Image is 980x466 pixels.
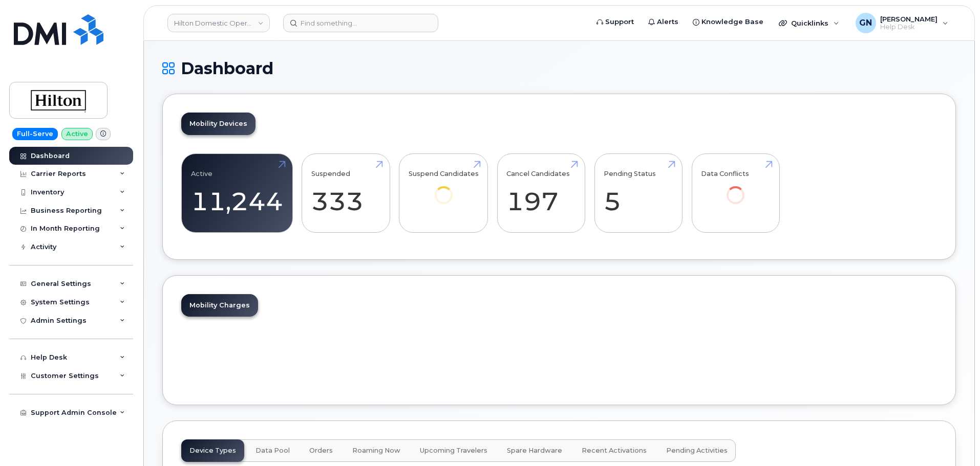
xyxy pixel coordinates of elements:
[507,447,562,455] span: Spare Hardware
[311,160,380,227] a: Suspended 333
[255,447,290,455] span: Data Pool
[701,160,770,218] a: Data Conflicts
[604,160,673,227] a: Pending Status 5
[420,447,487,455] span: Upcoming Travelers
[506,160,576,227] a: Cancel Candidates 197
[181,113,255,135] a: Mobility Devices
[582,447,647,455] span: Recent Activations
[352,447,400,455] span: Roaming Now
[309,447,333,455] span: Orders
[181,294,258,317] a: Mobility Charges
[162,59,956,77] h1: Dashboard
[191,160,283,227] a: Active 11,244
[409,160,479,218] a: Suspend Candidates
[666,447,728,455] span: Pending Activities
